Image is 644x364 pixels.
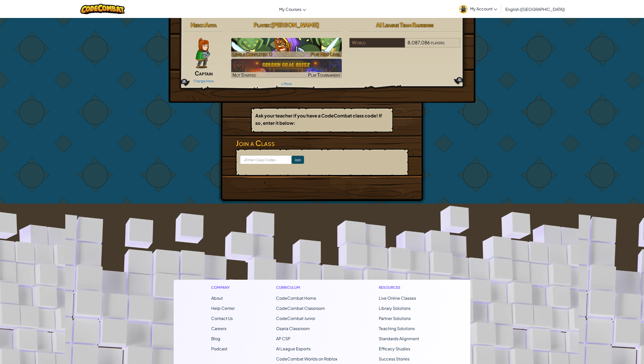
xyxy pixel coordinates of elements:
[407,39,430,45] span: 8,087,086
[279,7,301,12] span: My Courses
[254,21,269,28] span: Player
[231,38,342,57] img: CS1
[232,72,256,78] span: Not Started
[379,346,410,351] a: Efficacy Studies
[277,2,309,16] a: My Courses
[211,285,235,290] h1: Company
[269,21,271,28] span: :
[276,316,315,321] a: CodeCombat Junior
[349,38,405,48] div: World
[459,5,468,13] img: avatar
[379,316,411,321] a: Partner Solutions
[276,356,337,361] a: CodeCombat Worlds on Roblox
[211,306,235,311] a: Help Center
[236,137,408,149] h3: Join a Class
[311,51,341,57] span: Play Next Level
[211,326,226,331] a: Careers
[232,51,272,57] span: Levels Completed: 0
[211,346,227,351] a: Podcast
[276,336,290,341] a: AP CSP
[276,326,310,331] a: Ozaria Classroom
[379,306,410,311] a: Library Solutions
[203,21,205,28] span: :
[379,285,433,290] h1: Resources
[276,306,325,311] a: CodeCombat Classroom
[193,79,214,83] a: Change Hero
[195,70,213,77] span: Captain
[80,4,125,14] img: CodeCombat logo
[240,155,292,164] input: <Enter Class Code>
[379,326,415,331] a: Teaching Solutions
[470,6,497,11] span: My Account
[231,39,342,51] h3: CS1
[457,1,500,17] a: My Account
[271,21,319,28] span: [PERSON_NAME]
[431,39,444,45] span: players
[276,285,337,290] h1: Curriculum
[503,2,567,16] a: English ([GEOGRAPHIC_DATA])
[276,346,311,351] a: AI League Esports
[195,38,210,68] img: captain-pose.png
[211,336,220,341] a: Blog
[379,356,409,361] a: Success Stories
[292,156,304,164] input: Join
[505,7,565,12] span: English ([GEOGRAPHIC_DATA])
[276,295,316,301] span: CodeCombat Home
[255,113,382,126] b: Ask your teacher if you have a CodeCombat class code! If so, enter it below:
[211,316,233,321] span: Contact Us
[379,295,416,301] a: Live Online Classes
[376,21,434,28] span: AI League Team Rankings
[231,59,342,78] a: Not StartedPlay Tournament
[281,82,292,86] a: + More
[191,21,203,28] span: Hero
[211,295,223,301] a: About
[231,38,342,57] a: Play Next Level
[379,336,419,341] a: Standards Alignment
[349,43,460,49] a: World8,087,086players
[231,59,342,78] img: Golden Goal
[308,72,341,78] span: Play Tournament
[205,21,217,28] span: Anya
